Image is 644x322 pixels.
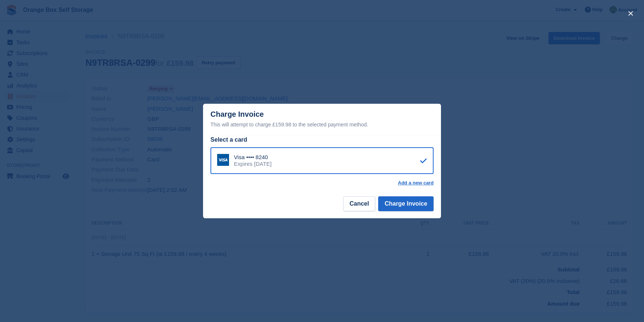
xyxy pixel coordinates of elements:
[217,154,229,166] img: Visa Logo
[343,196,375,211] button: Cancel
[210,110,434,129] div: Charge Invoice
[234,161,271,167] div: Expires [DATE]
[234,154,271,161] div: Visa •••• 8240
[378,196,434,211] button: Charge Invoice
[210,120,434,129] div: This will attempt to charge £159.98 to the selected payment method.
[210,135,434,144] div: Select a card
[625,7,637,19] button: close
[398,180,434,186] a: Add a new card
